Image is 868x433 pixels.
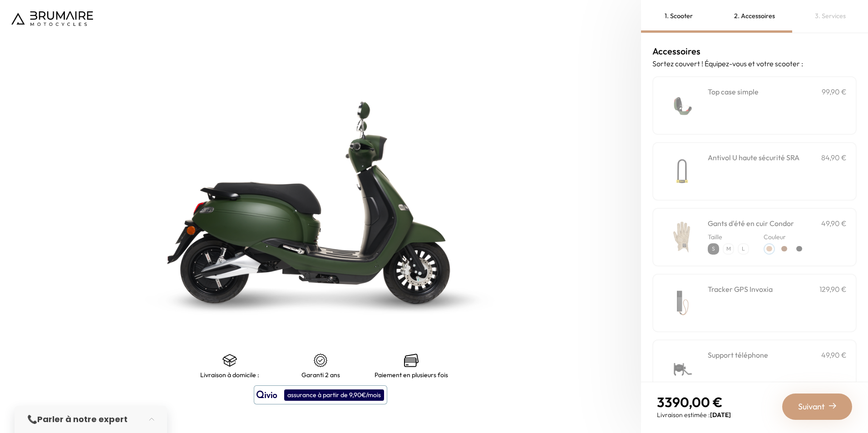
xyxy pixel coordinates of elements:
[375,371,448,379] p: Paiement en plusieurs fois
[708,86,759,97] h3: Top case simple
[708,232,749,241] p: Taille
[301,371,340,379] p: Garanti 2 ans
[821,152,847,163] p: 84,90 €
[662,284,701,322] img: Tracker GPS Invoxia
[200,371,259,379] p: Livraison à domicile :
[652,58,857,69] p: Sortez couvert ! Équipez-vous et votre scooter :
[739,244,748,254] p: L
[662,349,701,388] img: Support téléphone
[798,400,825,413] span: Suivant
[819,284,847,295] p: 129,90 €
[821,349,847,360] p: 49,90 €
[652,44,857,58] h3: Accessoires
[404,353,419,368] img: credit-cards.png
[657,394,723,411] span: 3390,00 €
[709,244,718,254] p: S
[708,152,799,163] h3: Antivol U haute sécurité SRA
[708,349,768,360] h3: Support téléphone
[254,385,387,404] button: assurance à partir de 9,90€/mois
[662,152,701,191] img: Antivol U haute sécurité SRA
[708,218,794,229] h3: Gants d'été en cuir Condor
[222,353,237,368] img: shipping.png
[708,284,773,295] h3: Tracker GPS Invoxia
[284,389,384,401] div: assurance à partir de 9,90€/mois
[764,232,805,241] p: Couleur
[11,11,93,26] img: Logo de Brumaire
[662,86,701,125] img: Top case simple
[822,86,847,97] p: 99,90 €
[821,218,847,229] p: 49,90 €
[256,389,277,400] img: logo qivio
[724,244,733,254] p: M
[662,218,701,256] img: Gants d'été en cuir Condor
[829,402,836,409] img: right-arrow-2.png
[710,411,731,419] span: [DATE]
[657,410,731,419] p: Livraison estimée :
[313,353,328,368] img: certificat-de-garantie.png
